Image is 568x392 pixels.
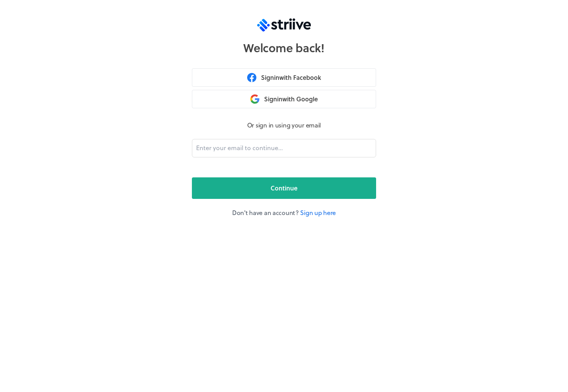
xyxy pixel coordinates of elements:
h1: Welcome back! [243,41,324,55]
button: Continue [192,177,376,199]
p: Don't have an account? [192,208,376,217]
img: logo-trans.svg [257,18,311,31]
button: Signinwith Google [192,90,376,108]
button: Signinwith Facebook [192,68,376,87]
a: Sign up here [300,208,336,217]
span: Continue [271,184,297,193]
p: Or sign in using your email [192,121,376,130]
input: Enter your email to continue... [192,139,376,157]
